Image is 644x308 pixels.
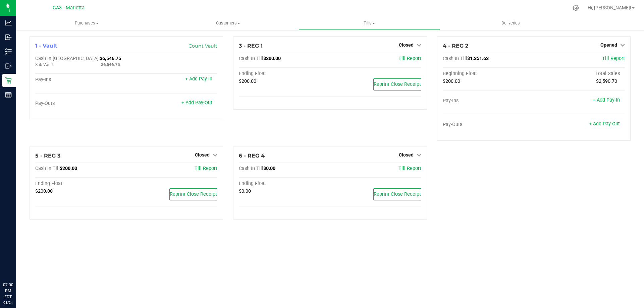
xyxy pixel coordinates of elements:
[443,71,534,77] div: Beginning Float
[100,56,121,61] span: $6,546.75
[596,78,617,84] span: $2,590.70
[3,282,13,300] p: 07:00 PM EDT
[443,43,468,49] span: 4 - REG 2
[53,5,85,11] span: GA3 - Marietta
[5,63,12,69] inline-svg: Outbound
[374,81,421,87] span: Reprint Close Receipt
[7,254,27,274] iframe: Resource center
[170,191,217,197] span: Reprint Close Receipt
[399,42,414,48] span: Closed
[593,97,620,103] a: + Add Pay-In
[157,16,299,30] a: Customers
[589,121,620,127] a: + Add Pay-Out
[572,5,580,11] div: Manage settings
[239,181,330,187] div: Ending Float
[239,78,256,84] span: $200.00
[5,19,12,26] inline-svg: Analytics
[16,20,157,26] span: Purchases
[5,91,12,98] inline-svg: Reports
[373,78,421,90] button: Reprint Close Receipt
[239,188,251,194] span: $0.00
[239,71,330,77] div: Ending Float
[239,56,263,61] span: Cash In Till
[263,56,281,61] span: $200.00
[158,20,298,26] span: Customers
[195,152,210,158] span: Closed
[169,188,217,200] button: Reprint Close Receipt
[5,48,12,55] inline-svg: Inventory
[600,42,617,48] span: Opened
[440,16,581,30] a: Deliveries
[443,122,534,128] div: Pay-Outs
[239,152,265,159] span: 6 - REG 4
[185,76,212,82] a: + Add Pay-In
[35,77,126,83] div: Pay-Ins
[189,43,217,49] a: Count Vault
[60,166,77,171] span: $200.00
[239,43,263,49] span: 3 - REG 1
[443,98,534,104] div: Pay-Ins
[299,20,439,26] span: Tills
[398,166,421,171] a: Till Report
[443,78,460,84] span: $200.00
[5,77,12,84] inline-svg: Retail
[35,62,54,67] span: Sub Vault:
[35,152,60,159] span: 5 - REG 3
[588,5,631,10] span: Hi, [PERSON_NAME]!
[534,71,625,77] div: Total Sales
[443,56,467,61] span: Cash In Till
[35,188,53,194] span: $200.00
[101,62,120,67] span: $6,546.75
[299,16,440,30] a: Tills
[181,100,212,106] a: + Add Pay-Out
[492,20,529,26] span: Deliveries
[399,152,414,158] span: Closed
[263,166,275,171] span: $0.00
[5,34,12,41] inline-svg: Inbound
[3,300,13,305] p: 08/24
[602,56,625,61] a: Till Report
[373,188,421,200] button: Reprint Close Receipt
[374,191,421,197] span: Reprint Close Receipt
[35,56,100,61] span: Cash In [GEOGRAPHIC_DATA]:
[467,56,489,61] span: $1,351.63
[398,56,421,61] a: Till Report
[16,16,157,30] a: Purchases
[35,166,60,171] span: Cash In Till
[35,101,126,107] div: Pay-Outs
[239,166,263,171] span: Cash In Till
[195,166,217,171] a: Till Report
[35,43,57,49] span: 1 - Vault
[35,181,126,187] div: Ending Float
